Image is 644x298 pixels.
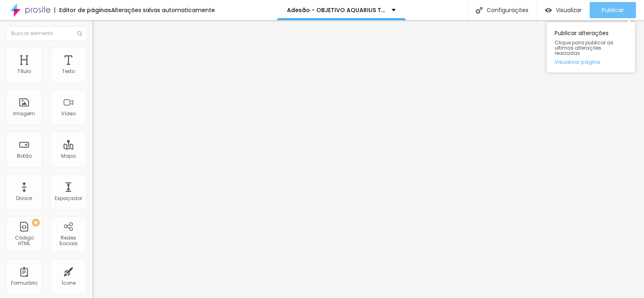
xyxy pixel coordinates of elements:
img: Icone [476,7,483,14]
img: view-1.svg [545,7,552,14]
span: Clique para publicar as ultimas alterações reaizadas [555,40,627,56]
div: Publicar alterações [547,22,635,73]
div: Redes Sociais [52,235,84,247]
div: Divisor [16,196,32,201]
p: Adesão - OBJETIVO AQUARIUS Turmas 2026 [287,7,386,13]
iframe: Editor [93,20,644,298]
div: Vídeo [61,111,76,117]
div: Mapa [61,153,76,159]
button: Visualizar [537,2,590,18]
div: Espaçador [55,196,82,201]
div: Ícone [62,280,76,286]
button: Publicar [590,2,636,18]
a: Visualizar página [555,59,627,65]
div: Botão [17,153,32,159]
div: Editor de páginas [54,7,111,13]
div: Texto [62,69,75,74]
div: Formulário [11,280,37,286]
img: Icone [77,31,82,36]
div: Título [17,69,31,74]
div: Alterações salvas automaticamente [111,7,215,13]
div: Imagem [13,111,35,117]
div: Código HTML [8,235,40,247]
input: Buscar elemento [6,26,87,41]
span: Visualizar [556,7,582,13]
span: Publicar [602,7,624,13]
